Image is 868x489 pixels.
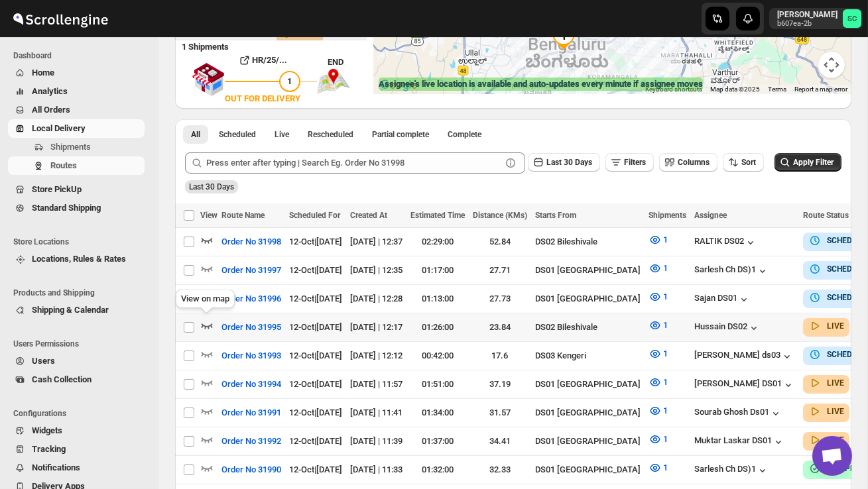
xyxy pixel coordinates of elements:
[649,211,686,220] span: Shipments
[221,321,281,334] span: Order No 31995
[350,321,403,334] div: [DATE] | 12:17
[214,402,289,423] button: Order No 31991
[8,250,145,268] button: Locations, Rules & Rates
[818,52,845,78] button: Map camera controls
[8,138,145,156] button: Shipments
[221,463,281,476] span: Order No 31990
[663,263,668,273] span: 1
[641,400,676,421] button: 1
[535,292,641,305] div: DS01 [GEOGRAPHIC_DATA]
[377,77,420,94] img: Google
[535,235,641,248] div: DS02 Bileshivale
[768,85,786,93] a: Terms (opens in new tab)
[410,349,465,362] div: 00:42:00
[377,77,420,94] a: Open this area in Google Maps (opens a new window)
[13,339,150,349] span: Users Permissions
[641,229,676,250] button: 1
[214,231,289,252] button: Order No 31998
[214,459,289,480] button: Order No 31990
[350,435,403,448] div: [DATE] | 11:39
[221,292,281,305] span: Order No 31996
[678,158,710,167] span: Columns
[827,378,844,388] b: LIVE
[32,68,54,78] span: Home
[694,236,757,249] button: RALTIK DS02
[769,8,863,29] button: User menu
[214,431,289,452] button: Order No 31992
[473,211,527,220] span: Distance (KMs)
[289,379,342,389] span: 12-Oct | [DATE]
[13,50,150,61] span: Dashboard
[827,321,844,331] b: LIVE
[221,264,281,277] span: Order No 31997
[659,153,717,172] button: Columns
[641,457,676,478] button: 1
[410,378,465,391] div: 01:51:00
[275,129,289,140] span: Live
[32,305,109,315] span: Shipping & Calendar
[663,292,668,301] span: 1
[473,378,527,391] div: 37.19
[206,152,501,174] input: Press enter after typing | Search Eg. Order No 31998
[289,237,342,246] span: 12-Oct | [DATE]
[221,378,281,391] span: Order No 31994
[289,351,342,360] span: 12-Oct | [DATE]
[694,378,795,392] div: [PERSON_NAME] DS01
[694,464,769,477] button: Sarlesh Ch DS)1
[32,123,86,133] span: Local Delivery
[8,459,145,477] button: Notifications
[694,264,769,278] div: Sarlesh Ch DS)1
[535,321,641,334] div: DS02 Bileshivale
[663,406,668,415] span: 1
[641,429,676,450] button: 1
[535,378,641,391] div: DS01 [GEOGRAPHIC_DATA]
[663,235,668,244] span: 1
[641,286,676,307] button: 1
[379,78,703,91] label: Assignee's live location is available and auto-updates every minute if assignee moves
[13,288,150,298] span: Products and Shipping
[253,55,288,65] b: HR/25/...
[694,407,782,420] button: Sourab Ghosh Ds01
[175,35,229,52] b: 1 Shipments
[410,211,465,220] span: Estimated Time
[528,153,600,172] button: Last 30 Days
[473,349,527,362] div: 17.6
[410,435,465,448] div: 01:37:00
[50,142,91,152] span: Shipments
[448,129,481,140] span: Complete
[694,211,727,220] span: Assignee
[32,86,68,96] span: Analytics
[410,264,465,277] div: 01:17:00
[663,462,668,472] span: 1
[410,321,465,334] div: 01:26:00
[221,406,281,419] span: Order No 31991
[473,292,527,305] div: 27.73
[350,378,403,391] div: [DATE] | 11:57
[605,153,654,172] button: Filters
[473,321,527,334] div: 23.84
[350,349,403,362] div: [DATE] | 12:12
[8,370,145,389] button: Cash Collection
[183,125,208,144] button: All routes
[710,85,760,93] span: Map data ©2025
[214,317,289,338] button: Order No 31995
[350,406,403,419] div: [DATE] | 11:41
[410,463,465,476] div: 01:32:00
[694,293,751,306] div: Sajan DS01
[794,85,847,93] a: Report a map error
[317,69,350,94] img: trip_end.png
[221,235,281,248] span: Order No 31998
[328,56,367,69] div: END
[775,153,841,172] button: Apply Filter
[32,254,126,264] span: Locations, Rules & Rates
[827,435,844,445] b: LIVE
[221,211,265,220] span: Route Name
[200,211,217,220] span: View
[32,444,66,454] span: Tracking
[777,9,837,20] p: [PERSON_NAME]
[8,82,145,101] button: Analytics
[535,264,641,277] div: DS01 [GEOGRAPHIC_DATA]
[550,23,577,50] div: 1
[808,433,844,447] button: LIVE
